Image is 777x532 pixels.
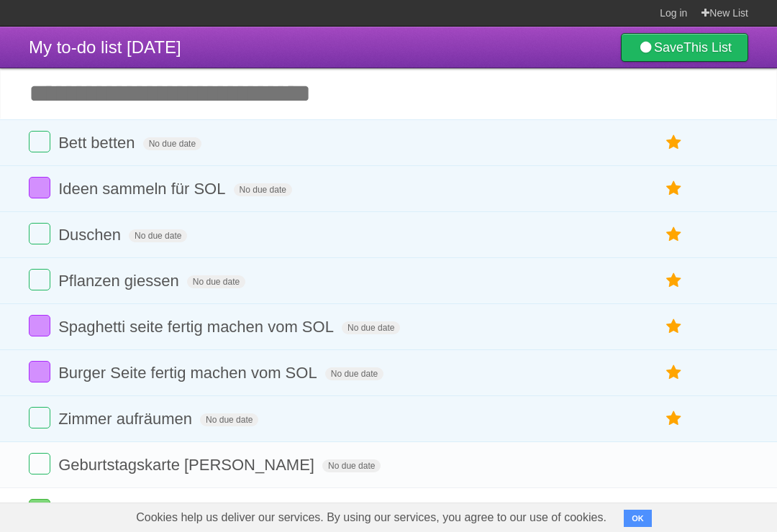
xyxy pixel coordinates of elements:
[29,269,50,290] label: Done
[325,367,383,380] span: No due date
[660,177,688,201] label: Star task
[129,229,187,242] span: No due date
[200,413,258,426] span: No due date
[58,180,229,198] span: Ideen sammeln für SOL
[58,134,138,152] span: Bett betten
[683,40,732,55] b: This List
[29,315,50,336] label: Done
[58,226,124,244] span: Duschen
[660,223,688,247] label: Star task
[624,510,652,527] button: OK
[58,318,337,336] span: Spaghetti seite fertig machen vom SOL
[58,272,183,290] span: Pflanzen giessen
[143,137,201,150] span: No due date
[58,502,219,520] span: Nt Sachen überfliegen
[58,364,321,382] span: Burger Seite fertig machen vom SOL
[234,183,292,196] span: No due date
[29,407,50,428] label: Done
[29,361,50,382] label: Done
[29,37,181,57] span: My to-do list [DATE]
[660,269,688,293] label: Star task
[29,131,50,152] label: Done
[29,499,50,520] label: Done
[58,410,196,428] span: Zimmer aufräumen
[122,503,621,532] span: Cookies help us deliver our services. By using our services, you agree to our use of cookies.
[322,459,381,472] span: No due date
[187,275,245,288] span: No due date
[621,33,748,62] a: SaveThis List
[660,407,688,431] label: Star task
[660,361,688,385] label: Star task
[342,321,400,334] span: No due date
[29,223,50,244] label: Done
[660,131,688,155] label: Star task
[29,453,50,474] label: Done
[660,315,688,339] label: Star task
[29,177,50,198] label: Done
[58,456,318,474] span: Geburtstagskarte [PERSON_NAME]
